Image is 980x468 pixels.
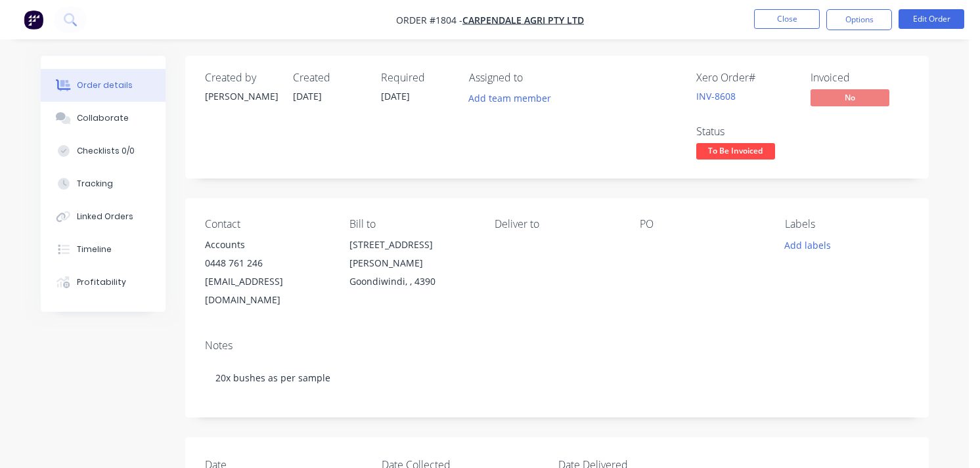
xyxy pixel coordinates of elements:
[205,339,909,352] div: Notes
[785,218,909,230] div: Labels
[349,272,474,291] div: Goondiwindi, , 4390
[469,89,558,107] button: Add team member
[293,90,322,102] span: [DATE]
[205,272,329,309] div: [EMAIL_ADDRESS][DOMAIN_NAME]
[77,211,133,223] div: Linked Orders
[778,236,838,253] button: Add labels
[461,89,558,107] button: Add team member
[349,236,474,291] div: [STREET_ADDRESS][PERSON_NAME]Goondiwindi, , 4390
[640,218,764,230] div: PO
[205,89,277,103] div: [PERSON_NAME]
[899,9,964,29] button: Edit Order
[696,125,795,138] div: Status
[381,90,410,102] span: [DATE]
[381,72,453,84] div: Required
[41,167,166,200] button: Tracking
[205,218,329,230] div: Contact
[205,236,329,309] div: Accounts0448 761 246[EMAIL_ADDRESS][DOMAIN_NAME]
[696,72,795,84] div: Xero Order #
[469,72,600,84] div: Assigned to
[77,145,135,157] div: Checklists 0/0
[696,143,775,160] span: To Be Invoiced
[349,236,474,272] div: [STREET_ADDRESS][PERSON_NAME]
[24,10,43,30] img: Factory
[696,143,775,163] button: To Be Invoiced
[293,72,365,84] div: Created
[349,218,474,230] div: Bill to
[41,266,166,299] button: Profitability
[396,14,462,26] span: Order #1804 -
[205,236,329,254] div: Accounts
[77,276,126,288] div: Profitability
[205,72,277,84] div: Created by
[77,112,129,124] div: Collaborate
[754,9,820,29] button: Close
[77,244,112,255] div: Timeline
[41,69,166,102] button: Order details
[205,358,909,398] div: 20x bushes as per sample
[41,102,166,135] button: Collaborate
[826,9,892,30] button: Options
[41,135,166,167] button: Checklists 0/0
[696,90,736,102] a: INV-8608
[205,254,329,272] div: 0448 761 246
[811,72,909,84] div: Invoiced
[41,233,166,266] button: Timeline
[462,14,584,26] a: Carpendale Agri Pty Ltd
[811,89,889,106] span: No
[495,218,619,230] div: Deliver to
[41,200,166,233] button: Linked Orders
[77,79,133,91] div: Order details
[77,178,113,190] div: Tracking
